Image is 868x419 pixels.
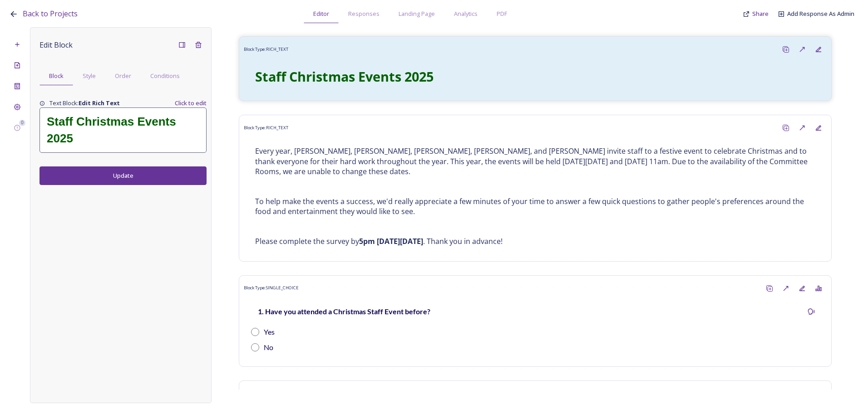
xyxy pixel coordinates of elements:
p: To help make the events a success, we'd really appreciate a few minutes of your time to answer a ... [255,196,815,217]
span: Responses [348,10,380,18]
span: Conditions [150,72,180,80]
div: No [264,342,273,353]
div: Yes [264,326,275,337]
span: PDF [497,10,507,18]
p: Every year, [PERSON_NAME], [PERSON_NAME], [PERSON_NAME], [PERSON_NAME], and [PERSON_NAME] invite ... [255,146,815,177]
span: Style [83,72,96,80]
span: Click to edit [175,99,207,107]
span: Block Type: SINGLE_CHOICE [244,285,299,291]
button: Update [39,166,207,185]
div: 0 [19,120,25,126]
strong: Staff Christmas Events 2025 [255,68,434,85]
span: Block [49,72,64,80]
a: Add Response As Admin [787,10,854,18]
strong: 1. Have you attended a Christmas Staff Event before? [258,307,430,316]
span: Block Type: RICH_TEXT [244,125,288,131]
strong: Staff Christmas Events 2025 [47,115,179,145]
span: Text Block: [49,99,120,107]
a: Back to Projects [23,8,78,19]
strong: Edit Rich Text [79,99,120,107]
span: Block Type: RICH_TEXT [244,46,288,53]
span: Share [752,10,769,18]
p: Please complete the survey by . Thank you in advance! [255,236,815,247]
span: Landing Page [399,10,435,18]
span: Analytics [454,10,478,18]
span: Add Response As Admin [787,10,854,18]
span: Order [115,72,131,80]
strong: 5pm [DATE][DATE] [359,236,423,246]
span: Editor [313,10,329,18]
span: Edit Block [39,39,73,50]
span: Back to Projects [23,9,78,19]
